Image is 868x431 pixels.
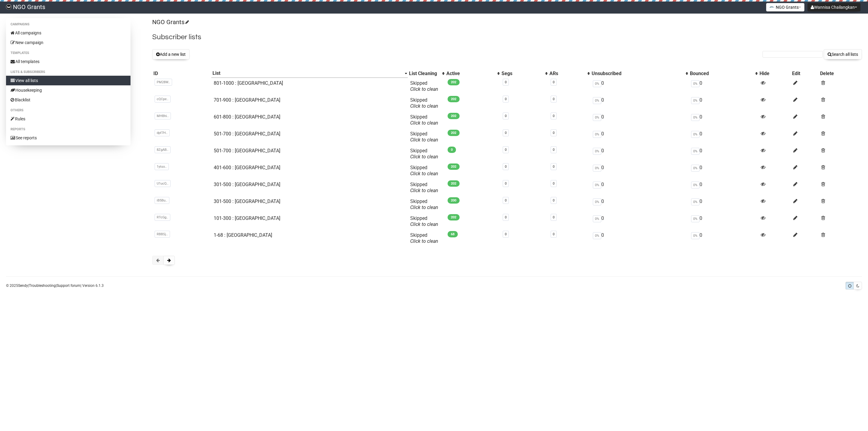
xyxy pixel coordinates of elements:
[445,69,500,78] th: Active: No sort applied, activate to apply an ascending sort
[553,232,555,236] a: 0
[410,148,438,160] span: Skipped
[155,180,171,187] span: U1ucQ..
[448,180,460,187] span: 202
[6,38,131,47] a: New campaign
[448,214,460,220] span: 202
[6,107,131,114] li: Others
[590,95,689,112] td: 0
[593,131,601,138] span: 0%
[410,131,438,143] span: Skipped
[448,96,460,102] span: 202
[410,80,438,92] span: Skipped
[155,197,169,204] span: iB5Bu..
[57,284,80,288] a: Support forum
[410,114,438,126] span: Skipped
[214,131,280,137] a: 501-700 : [GEOGRAPHIC_DATA]
[214,198,280,204] a: 301-500 : [GEOGRAPHIC_DATA]
[593,198,601,205] span: 0%
[505,80,507,84] a: 0
[410,171,438,176] a: Click to clean
[410,97,438,109] span: Skipped
[155,231,170,238] span: RBBSj..
[409,71,439,77] div: List Cleaning
[410,238,438,244] a: Click to clean
[590,213,689,230] td: 0
[820,71,861,77] div: Delete
[691,80,700,87] span: 0%
[593,148,601,155] span: 0%
[592,71,683,77] div: Unsubscribed
[548,69,590,78] th: ARs: No sort applied, activate to apply an ascending sort
[590,196,689,213] td: 0
[590,179,689,196] td: 0
[446,71,494,77] div: Active
[214,215,280,221] a: 101-300 : [GEOGRAPHIC_DATA]
[593,215,601,222] span: 0%
[410,165,438,176] span: Skipped
[593,97,601,104] span: 0%
[6,133,131,143] a: See reports
[448,79,460,85] span: 202
[410,188,438,193] a: Click to clean
[410,154,438,160] a: Click to clean
[410,232,438,244] span: Skipped
[758,69,791,78] th: Hide: No sort applied, sorting is disabled
[691,114,700,121] span: 0%
[155,214,170,221] span: RTcGg..
[152,18,188,26] a: NGO Grants
[505,97,507,101] a: 0
[505,148,507,152] a: 0
[553,198,555,202] a: 0
[408,69,445,78] th: List Cleaning: No sort applied, activate to apply an ascending sort
[553,182,555,185] a: 0
[500,69,548,78] th: Segs: No sort applied, activate to apply an ascending sort
[590,128,689,145] td: 0
[153,71,210,77] div: ID
[448,130,460,136] span: 202
[593,114,601,121] span: 0%
[590,145,689,162] td: 0
[214,114,280,120] a: 601-800 : [GEOGRAPHIC_DATA]
[448,113,460,119] span: 202
[553,97,555,101] a: 0
[691,182,700,189] span: 0%
[502,71,542,77] div: Segs
[410,198,438,210] span: Skipped
[410,120,438,126] a: Click to clean
[214,232,272,238] a: 1-68 : [GEOGRAPHIC_DATA]
[214,165,280,170] a: 401-600 : [GEOGRAPHIC_DATA]
[6,114,131,124] a: Rules
[6,76,131,85] a: View all lists
[152,49,190,59] button: Add a new list
[410,86,438,92] a: Click to clean
[593,80,601,87] span: 0%
[448,231,458,237] span: 68
[410,137,438,143] a: Click to clean
[819,69,862,78] th: Delete: No sort applied, sorting is disabled
[448,197,460,204] span: 200
[6,282,104,289] p: © 2025 | | | Version 6.1.3
[212,70,402,76] div: List
[155,79,172,86] span: PM28W..
[214,148,280,154] a: 501-700 : [GEOGRAPHIC_DATA]
[590,112,689,128] td: 0
[689,95,758,112] td: 0
[6,126,131,133] li: Reports
[689,78,758,95] td: 0
[6,49,131,57] li: Templates
[691,97,700,104] span: 0%
[505,114,507,118] a: 0
[410,204,438,210] a: Click to clean
[689,179,758,196] td: 0
[6,95,131,105] a: Blacklist
[6,57,131,66] a: All templates
[549,71,584,77] div: ARs
[505,198,507,202] a: 0
[691,198,700,205] span: 0%
[553,215,555,219] a: 0
[410,182,438,193] span: Skipped
[211,69,408,78] th: List: Descending sort applied, activate to remove the sort
[505,232,507,236] a: 0
[791,69,819,78] th: Edit: No sort applied, sorting is disabled
[590,162,689,179] td: 0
